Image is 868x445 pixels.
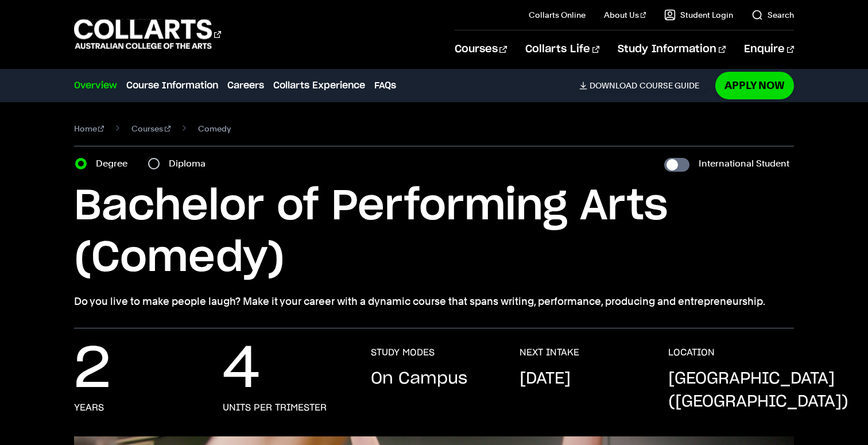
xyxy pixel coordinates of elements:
[74,293,795,309] p: Do you live to make people laugh? Make it your career with a dynamic course that spans writing, p...
[169,156,212,172] label: Diploma
[74,181,795,284] h1: Bachelor of Performing Arts (Comedy)
[579,80,708,91] a: DownloadCourse Guide
[371,367,467,390] p: On Campus
[374,79,396,92] a: FAQs
[618,30,726,68] a: Study Information
[273,79,365,92] a: Collarts Experience
[699,156,789,172] label: International Student
[227,79,264,92] a: Careers
[223,402,327,413] h3: units per trimester
[744,30,794,68] a: Enquire
[126,79,218,92] a: Course Information
[529,9,586,21] a: Collarts Online
[520,347,579,358] h3: NEXT INTAKE
[198,121,231,137] span: Comedy
[371,347,435,358] h3: STUDY MODES
[74,121,104,137] a: Home
[590,80,637,91] span: Download
[664,9,733,21] a: Student Login
[74,347,111,393] p: 2
[74,402,104,413] h3: years
[715,72,794,99] a: Apply Now
[525,30,599,68] a: Collarts Life
[74,18,221,51] div: Go to homepage
[668,347,715,358] h3: LOCATION
[455,30,507,68] a: Courses
[223,347,260,393] p: 4
[604,9,646,21] a: About Us
[668,367,848,413] p: [GEOGRAPHIC_DATA] ([GEOGRAPHIC_DATA])
[131,121,170,137] a: Courses
[520,367,571,390] p: [DATE]
[751,9,794,21] a: Search
[74,79,117,92] a: Overview
[96,156,134,172] label: Degree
